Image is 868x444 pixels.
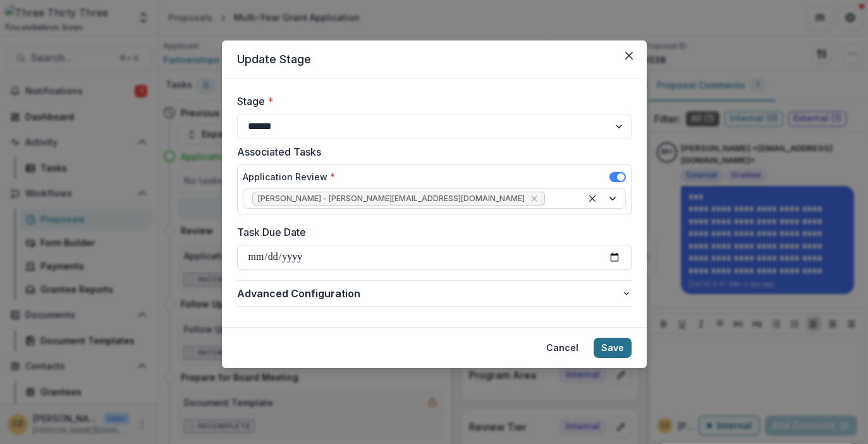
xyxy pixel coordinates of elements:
span: Advanced Configuration [237,286,621,301]
label: Stage [237,94,624,109]
div: Remove Christine Zachai - christine@threethirtythree.net [528,192,541,205]
button: Close [619,46,639,66]
label: Application Review [243,170,335,183]
header: Update Stage [222,40,647,78]
div: Clear selected options [585,191,600,206]
span: [PERSON_NAME] - [PERSON_NAME][EMAIL_ADDRESS][DOMAIN_NAME] [258,194,525,203]
button: Cancel [539,338,586,358]
label: Task Due Date [237,225,624,240]
button: Save [594,338,632,358]
button: Advanced Configuration [237,281,632,306]
label: Associated Tasks [237,144,624,159]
